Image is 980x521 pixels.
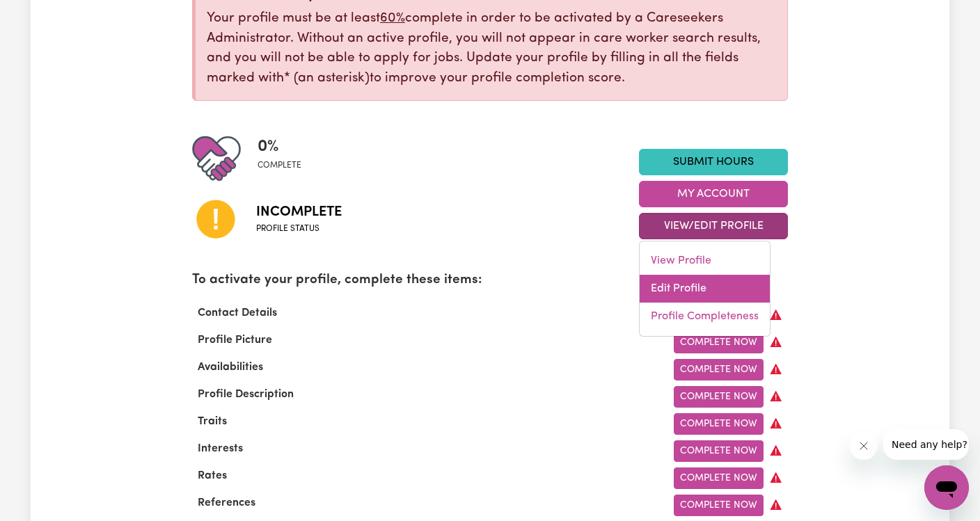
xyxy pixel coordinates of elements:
iframe: Message from company [883,429,969,460]
span: 0 % [258,134,301,159]
a: Complete Now [674,440,764,462]
span: Interests [192,443,248,454]
a: Submit Hours [639,149,788,175]
span: Rates [192,470,232,481]
span: Contact Details [192,307,283,319]
span: Profile Picture [192,335,278,346]
iframe: Close message [850,432,878,460]
span: Profile status [256,223,342,235]
button: View/Edit Profile [639,213,788,239]
a: Profile Completeness [640,303,770,330]
button: My Account [639,181,788,207]
u: 60% [380,12,405,25]
a: View Profile [640,247,770,275]
span: an asterisk [284,72,370,85]
a: Complete Now [674,359,764,380]
span: Traits [192,416,232,427]
a: Complete Now [674,495,764,516]
span: References [192,497,261,508]
a: Complete Now [674,413,764,435]
span: Incomplete [256,202,342,223]
a: Complete Now [674,467,764,489]
a: Complete Now [674,332,764,353]
span: Profile Description [192,389,299,400]
iframe: Button to launch messaging window [924,465,969,510]
p: Your profile must be at least complete in order to be activated by a Careseekers Administrator. W... [207,9,776,89]
p: To activate your profile, complete these items: [192,271,788,291]
div: View/Edit Profile [639,241,770,337]
a: Complete Now [674,386,764,408]
a: Edit Profile [640,275,770,303]
span: Availabilities [192,362,269,373]
div: Profile completeness: 0% [258,134,313,183]
span: complete [258,159,301,172]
